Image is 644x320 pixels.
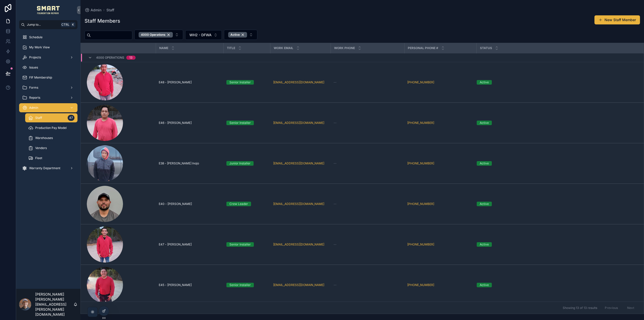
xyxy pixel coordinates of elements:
span: Personal Phone # [408,46,438,50]
span: -- [334,202,337,206]
span: Production Pay Model [35,126,67,130]
a: -- [334,283,401,287]
div: Junior Installer [229,161,251,166]
a: Reports [19,93,77,102]
div: Active [480,242,489,247]
a: Vendors [25,144,77,153]
a: My Work View [19,43,77,52]
a: -- [334,242,401,246]
span: E47 - [PERSON_NAME] [159,242,192,246]
span: Title [227,46,235,50]
a: Active [477,242,637,247]
div: 13 [129,56,133,60]
a: Junior Installer [226,161,267,166]
span: Vendors [35,146,47,150]
a: [EMAIL_ADDRESS][DOMAIN_NAME] [273,202,324,206]
button: Select Button [185,30,222,40]
a: [EMAIL_ADDRESS][DOMAIN_NAME] [273,242,328,246]
a: Production Pay Model [25,123,77,132]
a: [EMAIL_ADDRESS][DOMAIN_NAME] [273,80,328,84]
a: Active [477,283,637,287]
a: [PHONE_NUMBER] [407,161,434,165]
span: Work Email [274,46,293,50]
a: Crew Leader [226,202,267,206]
button: Unselect I_4000_OPERATIONS [139,32,173,38]
a: -- [334,161,401,165]
span: 4000 Operations [96,56,124,60]
span: E38 - [PERSON_NAME] Inojo [159,161,199,165]
span: Admin [29,106,38,110]
a: -- [334,202,401,206]
div: Senior Installer [229,80,251,85]
button: New Staff Member [594,15,640,24]
span: -- [334,80,337,84]
a: Projects [19,53,77,62]
div: scrollable content [16,29,80,179]
div: Active [480,161,489,166]
a: Warranty Department [19,164,77,173]
a: [EMAIL_ADDRESS][DOMAIN_NAME] [273,121,328,125]
a: [PHONE_NUMBER] [407,202,473,206]
h1: Staff Members [85,17,120,24]
a: Active [477,80,637,85]
a: Admin [85,8,101,13]
a: Senior Installer [226,80,267,85]
span: FIF Membership [29,76,52,80]
span: Ctrl [61,22,70,27]
a: [PHONE_NUMBER] [407,202,434,206]
a: [EMAIL_ADDRESS][DOMAIN_NAME] [273,121,324,125]
span: Forms [29,86,38,90]
span: -- [334,283,337,287]
a: Active [477,161,637,166]
div: Senior Installer [229,121,251,125]
a: E46 - [PERSON_NAME] [159,121,220,125]
div: 4000 Operations [139,32,173,38]
div: Senior Installer [229,283,251,287]
div: Active [480,283,489,287]
span: E48 - [PERSON_NAME] [159,80,192,84]
a: [PHONE_NUMBER] [407,242,473,246]
a: -- [334,80,401,84]
button: Jump to...CtrlK [19,20,77,29]
a: Schedule [19,33,77,42]
a: [PHONE_NUMBER] [407,283,473,287]
span: WH2 - DFWA [189,32,212,38]
a: Admin [19,103,77,112]
p: [PERSON_NAME] [PERSON_NAME][EMAIL_ADDRESS][PERSON_NAME][DOMAIN_NAME] [35,292,73,317]
span: Admin [91,8,101,13]
a: [EMAIL_ADDRESS][DOMAIN_NAME] [273,202,328,206]
span: Staff [35,116,42,120]
a: Staff47 [25,113,77,122]
span: K [71,23,75,27]
span: Fleet [35,156,42,160]
a: [PHONE_NUMBER] [407,242,434,246]
a: [PHONE_NUMBER] [407,283,434,287]
a: Staff [106,8,114,13]
button: Select Button [134,30,183,40]
a: Forms [19,83,77,92]
a: Senior Installer [226,283,267,287]
span: My Work View [29,45,50,49]
span: E45 - [PERSON_NAME] [159,283,192,287]
span: Issues [29,65,38,69]
span: Projects [29,55,41,59]
a: [EMAIL_ADDRESS][DOMAIN_NAME] [273,161,328,165]
a: [EMAIL_ADDRESS][DOMAIN_NAME] [273,80,324,84]
a: -- [334,121,401,125]
a: [PHONE_NUMBER] [407,80,473,84]
a: [PHONE_NUMBER] [407,121,434,125]
a: E47 - [PERSON_NAME] [159,242,220,246]
span: Name [159,46,168,50]
a: Senior Installer [226,121,267,125]
a: FIF Membership [19,73,77,82]
div: Crew Leader [229,202,248,206]
span: Schedule [29,35,43,39]
span: Warranty Department [29,166,60,170]
div: Active [228,32,247,38]
a: [EMAIL_ADDRESS][DOMAIN_NAME] [273,161,324,165]
span: -- [334,161,337,165]
span: Reports [29,96,40,100]
a: [EMAIL_ADDRESS][DOMAIN_NAME] [273,242,324,246]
